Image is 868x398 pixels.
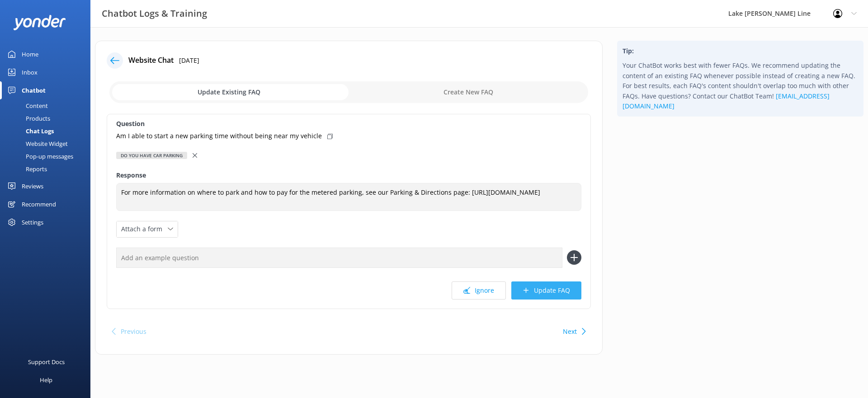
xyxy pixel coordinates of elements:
div: Recommend [22,195,56,213]
label: Response [116,170,581,180]
div: Reports [5,163,47,175]
p: Am I able to start a new parking time without being near my vehicle [116,131,322,141]
h4: Tip: [623,46,858,56]
textarea: For more information on where to park and how to pay for the metered parking, see our Parking & D... [116,183,581,211]
a: Content [5,99,90,112]
a: Chat Logs [5,125,90,137]
div: Help [40,371,52,389]
div: Settings [22,213,43,231]
div: Home [22,45,38,63]
h3: Chatbot Logs & Training [102,6,207,21]
div: Content [5,99,48,112]
a: Pop-up messages [5,150,90,163]
button: Update FAQ [511,281,581,300]
p: Your ChatBot works best with fewer FAQs. We recommend updating the content of an existing FAQ whe... [623,61,858,111]
div: Chat Logs [5,125,54,137]
p: [DATE] [179,56,199,66]
div: Products [5,112,50,125]
img: yonder-white-logo.png [14,15,66,30]
div: Support Docs [28,353,65,371]
a: Website Widget [5,137,90,150]
button: Ignore [452,281,506,300]
div: Reviews [22,177,43,195]
input: Add an example question [116,248,562,268]
div: Chatbot [22,81,46,99]
div: Pop-up messages [5,150,73,163]
div: Do you have car parking [116,152,187,159]
div: Inbox [22,63,38,81]
span: Attach a form [121,224,168,234]
a: Reports [5,163,90,175]
div: Website Widget [5,137,68,150]
a: [EMAIL_ADDRESS][DOMAIN_NAME] [623,92,830,110]
a: Products [5,112,90,125]
button: Next [563,323,577,341]
h4: Website Chat [128,55,174,66]
label: Question [116,119,581,129]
